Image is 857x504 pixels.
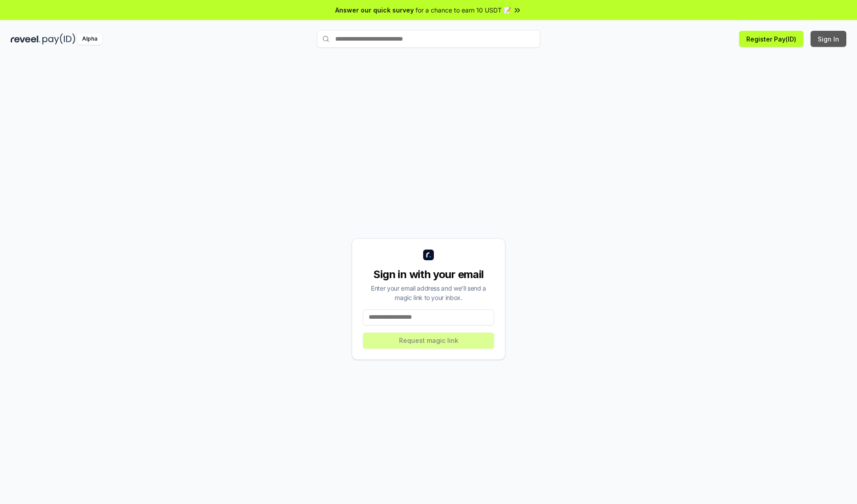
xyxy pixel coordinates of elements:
[423,250,434,260] img: logo_small
[11,33,41,45] img: reveel_dark
[42,33,75,45] img: pay_id
[363,283,494,302] div: Enter your email address and we’ll send a magic link to your inbox.
[77,33,102,45] div: Alpha
[416,5,511,15] span: for a chance to earn 10 USDT 📝
[363,267,494,282] div: Sign in with your email
[811,31,846,47] button: Sign In
[739,31,803,47] button: Register Pay(ID)
[335,5,414,15] span: Answer our quick survey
